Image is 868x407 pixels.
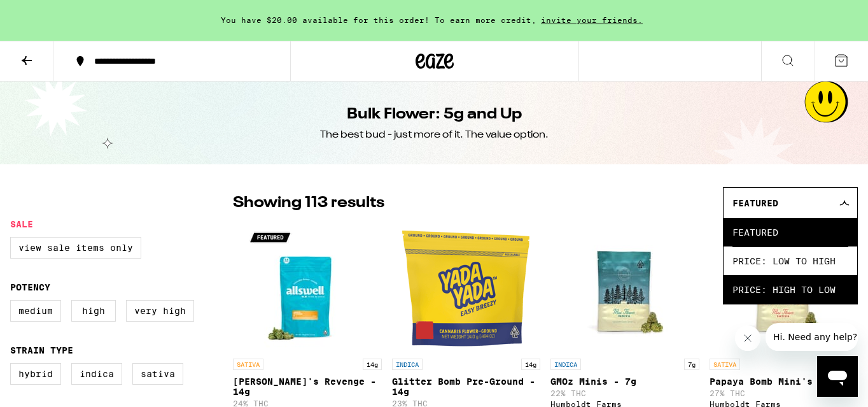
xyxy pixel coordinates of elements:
p: 14g [521,359,540,370]
p: 27% THC [710,389,858,397]
iframe: Close message [735,325,760,351]
label: Indica [71,363,122,385]
p: INDICA [550,359,581,370]
iframe: Button to launch messaging window [817,356,858,397]
h1: Bulk Flower: 5g and Up [347,104,522,125]
label: Sativa [132,363,183,385]
span: You have $20.00 available for this order! To earn more credit, [221,16,536,24]
label: Medium [10,300,61,322]
p: [PERSON_NAME]'s Revenge - 14g [233,376,382,397]
p: SATIVA [233,359,263,370]
p: Glitter Bomb Pre-Ground - 14g [392,376,541,397]
legend: Potency [10,282,50,292]
p: Showing 113 results [233,192,384,214]
legend: Strain Type [10,345,73,355]
iframe: Message from company [766,323,858,351]
label: View Sale Items Only [10,237,141,259]
label: Hybrid [10,363,61,385]
span: Price: Low to High [732,246,848,275]
img: Humboldt Farms - Papaya Bomb Mini's - 7g [720,225,847,352]
p: 14g [363,359,382,370]
span: Price: High to Low [732,275,848,304]
p: SATIVA [710,359,740,370]
p: 7g [684,359,699,370]
label: Very High [126,300,194,322]
img: Allswell - Jack's Revenge - 14g [244,225,371,352]
p: GMOz Minis - 7g [550,376,699,387]
img: Humboldt Farms - GMOz Minis - 7g [561,225,689,352]
div: The best bud - just more of it. The value option. [320,128,549,142]
span: invite your friends. [536,16,647,24]
p: INDICA [392,359,423,370]
p: Papaya Bomb Mini's - 7g [710,376,858,387]
legend: Sale [10,219,33,229]
span: Featured [732,198,778,208]
img: Yada Yada - Glitter Bomb Pre-Ground - 14g [402,225,529,352]
p: 22% THC [550,389,699,397]
label: High [71,300,116,322]
span: Featured [732,218,848,246]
